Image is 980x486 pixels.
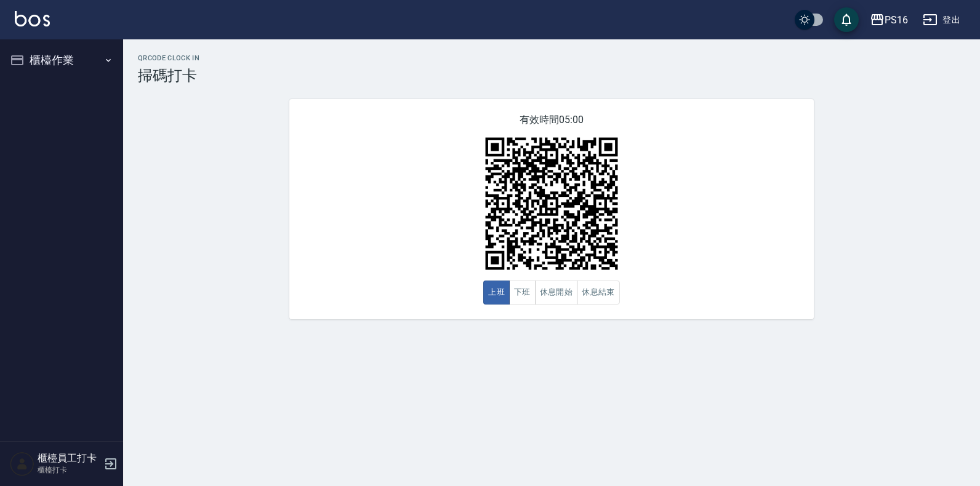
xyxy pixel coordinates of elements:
button: 下班 [509,281,536,305]
img: Logo [15,11,50,26]
button: 休息結束 [577,281,620,305]
div: PS16 [885,12,908,28]
button: save [834,7,859,32]
h5: 櫃檯員工打卡 [38,452,100,464]
div: 有效時間 05:00 [289,99,814,319]
h3: 掃碼打卡 [138,67,965,84]
button: 登出 [918,9,965,31]
img: Person [10,452,34,476]
h2: QRcode Clock In [138,54,965,62]
button: 上班 [483,281,510,305]
button: 休息開始 [535,281,578,305]
button: PS16 [865,7,913,33]
button: 櫃檯作業 [5,44,118,76]
p: 櫃檯打卡 [38,464,100,476]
